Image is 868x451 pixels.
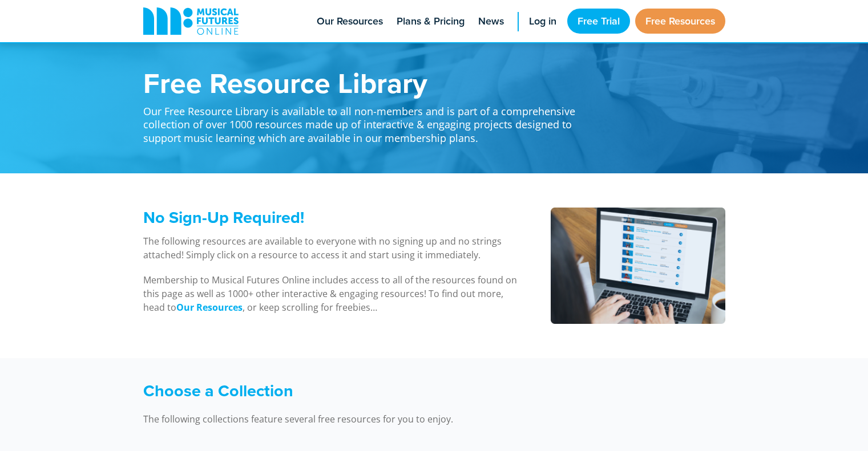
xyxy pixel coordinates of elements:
a: Free Resources [635,9,725,34]
span: No Sign-Up Required! [143,205,304,229]
span: Our Resources [317,14,383,29]
h1: Free Resource Library [143,68,588,97]
p: The following resources are available to everyone with no signing up and no strings attached! Sim... [143,234,522,262]
span: News [478,14,504,29]
strong: Our Resources [176,301,243,314]
h3: Choose a Collection [143,381,588,401]
p: The following collections feature several free resources for you to enjoy. [143,412,588,426]
span: Plans & Pricing [397,14,465,29]
a: Our Resources [176,301,243,314]
a: Free Trial [567,9,630,34]
p: Membership to Musical Futures Online includes access to all of the resources found on this page a... [143,273,522,314]
span: Log in [529,14,556,29]
p: Our Free Resource Library is available to all non-members and is part of a comprehensive collecti... [143,97,588,145]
